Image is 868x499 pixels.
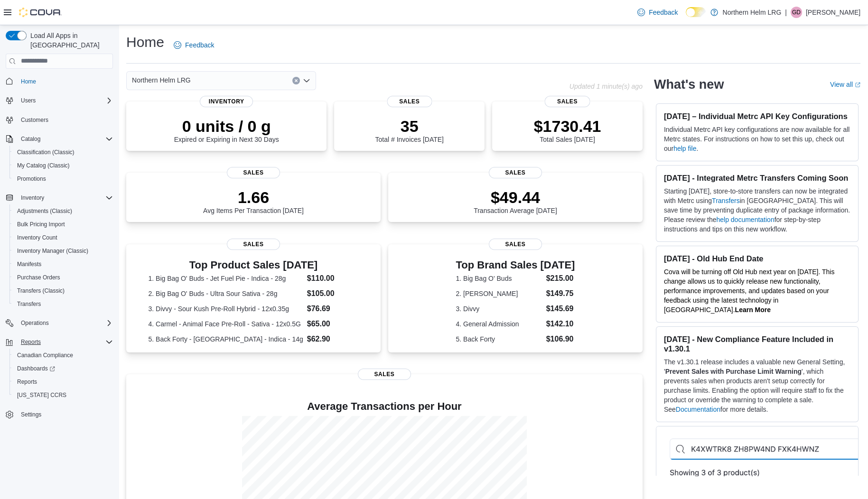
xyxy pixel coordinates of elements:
span: Classification (Classic) [17,148,75,156]
svg: External link [855,82,860,88]
span: Transfers [17,300,41,308]
dt: 1. Big Bag O' Buds - Jet Fuel Pie - Indica - 28g [148,274,303,283]
span: [US_STATE] CCRS [17,391,66,399]
div: Expired or Expiring in Next 30 Days [174,117,279,143]
span: Sales [358,369,411,380]
strong: Learn More [735,306,770,314]
p: $1730.41 [534,117,601,136]
dd: $149.75 [546,288,575,299]
dt: 2. Big Bag O' Buds - Ultra Sour Sativa - 28g [148,289,303,298]
span: Dashboards [13,363,113,374]
span: Users [21,97,36,104]
button: Canadian Compliance [9,349,117,362]
span: Feedback [649,8,678,17]
span: Adjustments (Classic) [13,205,113,217]
p: 35 [375,117,443,136]
button: Settings [2,407,117,421]
span: Operations [21,319,49,327]
a: Inventory Manager (Classic) [13,245,92,257]
span: Washington CCRS [13,389,113,401]
dt: 2. [PERSON_NAME] [456,289,542,298]
a: Home [17,76,40,87]
span: Customers [17,114,113,126]
p: $49.44 [474,188,557,207]
button: Promotions [9,172,117,185]
a: Customers [17,114,52,126]
a: Dashboards [9,362,117,375]
a: Purchase Orders [13,272,64,283]
button: Inventory [17,192,48,203]
a: Classification (Classic) [13,147,78,158]
button: Users [17,95,39,106]
span: My Catalog (Classic) [13,160,113,171]
span: Inventory Manager (Classic) [13,245,113,257]
h3: [DATE] – Individual Metrc API Key Configurations [664,111,850,121]
h3: [DATE] - New Compliance Feature Included in v1.30.1 [664,334,850,353]
a: Reports [13,376,41,388]
span: Inventory [200,96,253,107]
button: Reports [17,336,45,348]
dt: 5. Back Forty - [GEOGRAPHIC_DATA] - Indica - 14g [148,334,303,344]
button: Reports [2,335,117,349]
p: Starting [DATE], store-to-store transfers can now be integrated with Metrc using in [GEOGRAPHIC_D... [664,186,850,234]
h4: Average Transactions per Hour [134,401,635,412]
p: [PERSON_NAME] [806,7,860,18]
dd: $62.90 [307,333,359,345]
span: Canadian Compliance [13,350,113,361]
span: Catalog [21,135,40,143]
div: Avg Items Per Transaction [DATE] [203,188,304,214]
span: Inventory Manager (Classic) [17,247,88,255]
span: Inventory [21,194,44,202]
button: Open list of options [303,77,310,84]
button: Inventory [2,191,117,204]
button: Purchase Orders [9,271,117,284]
span: GD [792,7,801,18]
dd: $105.00 [307,288,359,299]
h2: What's new [654,77,724,92]
a: My Catalog (Classic) [13,160,74,171]
a: Documentation [676,406,720,413]
div: Geoff DeGrasse [791,7,802,18]
h3: [DATE] - Integrated Metrc Transfers Coming Soon [664,173,850,183]
dd: $106.90 [546,333,575,345]
div: Total # Invoices [DATE] [375,117,443,143]
span: Reports [17,378,37,386]
dd: $215.00 [546,273,575,284]
dd: $76.69 [307,303,359,314]
a: Manifests [13,259,45,270]
dt: 3. Divvy - Sour Kush Pre-Roll Hybrid - 12x0.35g [148,304,303,314]
a: help documentation [716,216,774,223]
dd: $65.00 [307,318,359,330]
dd: $142.10 [546,318,575,330]
button: Home [2,74,117,88]
dt: 4. General Admission [456,319,542,329]
span: Purchase Orders [13,272,113,283]
span: Promotions [17,175,46,183]
a: Transfers (Classic) [13,285,68,296]
button: Customers [2,113,117,127]
p: Northern Helm LRG [723,7,782,18]
span: Reports [13,376,113,388]
button: Clear input [292,77,300,84]
button: Inventory Manager (Classic) [9,244,117,258]
button: [US_STATE] CCRS [9,388,117,402]
span: Inventory Count [13,232,113,243]
p: 1.66 [203,188,304,207]
input: Dark Mode [686,7,706,17]
button: Users [2,94,117,107]
span: Northern Helm LRG [132,74,191,86]
span: Sales [489,167,542,178]
a: Adjustments (Classic) [13,205,76,217]
dd: $145.69 [546,303,575,314]
button: My Catalog (Classic) [9,159,117,172]
img: Cova [19,8,62,17]
h3: [DATE] - Old Hub End Date [664,254,850,263]
span: Transfers (Classic) [17,287,65,295]
span: Settings [21,411,41,418]
dt: 3. Divvy [456,304,542,314]
span: Sales [227,167,280,178]
span: Bulk Pricing Import [17,221,65,228]
a: [US_STATE] CCRS [13,389,70,401]
span: Operations [17,317,113,329]
span: Inventory [17,192,113,203]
